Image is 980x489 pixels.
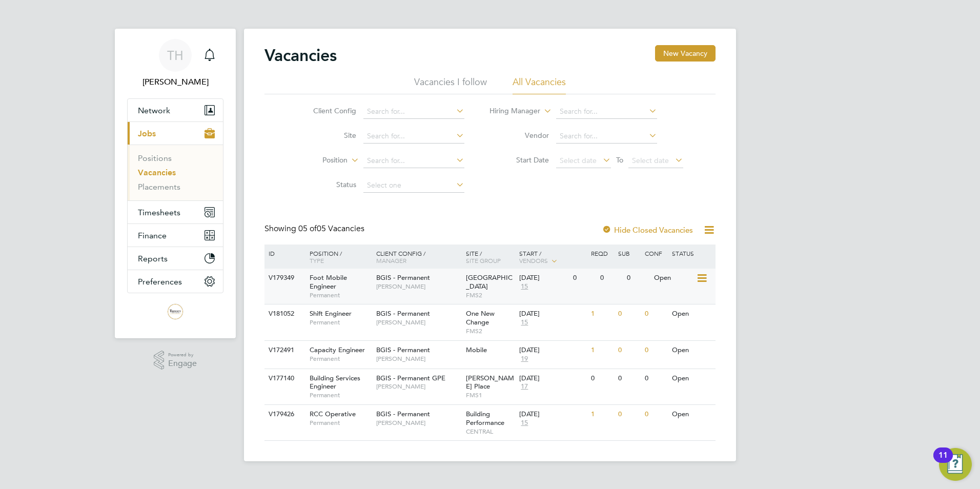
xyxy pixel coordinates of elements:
[264,45,337,66] h2: Vacancies
[588,244,615,262] div: Reqd
[266,269,302,288] div: V179349
[466,391,515,399] span: FMS1
[376,419,461,427] span: [PERSON_NAME]
[651,269,696,288] div: Open
[310,345,365,354] span: Capacity Engineer
[519,274,568,282] div: [DATE]
[669,405,714,424] div: Open
[363,105,464,119] input: Search for...
[376,410,430,418] span: BGIS - Permanent
[642,405,669,424] div: 0
[127,39,223,88] a: TH[PERSON_NAME]
[616,369,642,388] div: 0
[560,156,597,165] span: Select date
[519,318,529,327] span: 15
[363,178,464,193] input: Select one
[138,106,170,115] span: Network
[128,145,223,200] div: Jobs
[588,405,615,424] div: 1
[376,273,430,282] span: BGIS - Permanent
[556,129,657,144] input: Search for...
[669,369,714,388] div: Open
[376,256,406,264] span: Manager
[138,153,172,163] a: Positions
[154,351,197,370] a: Powered byEngage
[127,76,223,88] span: Tommy Hunt
[310,410,356,418] span: RCC Operative
[302,244,374,269] div: Position /
[310,291,371,299] span: Permanent
[310,309,352,318] span: Shift Engineer
[128,201,223,223] button: Timesheets
[519,382,529,391] span: 17
[642,244,669,262] div: Conf
[669,341,714,360] div: Open
[266,369,302,388] div: V177140
[266,405,302,424] div: V179426
[167,303,183,320] img: trevettgroup-logo-retina.png
[588,369,615,388] div: 0
[376,382,461,391] span: [PERSON_NAME]
[168,351,197,359] span: Powered by
[616,304,642,323] div: 0
[128,99,223,121] button: Network
[167,49,183,62] span: TH
[466,273,513,291] span: [GEOGRAPHIC_DATA]
[376,374,445,382] span: BGIS - Permanent GPE
[128,224,223,247] button: Finance
[669,244,714,262] div: Status
[363,129,464,144] input: Search for...
[642,369,669,388] div: 0
[519,355,529,363] span: 19
[138,231,167,240] span: Finance
[466,309,495,327] span: One New Change
[519,346,586,355] div: [DATE]
[519,256,548,264] span: Vendors
[266,304,302,323] div: V181052
[616,341,642,360] div: 0
[289,155,348,166] label: Position
[466,345,487,354] span: Mobile
[297,180,356,189] label: Status
[264,223,366,234] div: Showing
[624,269,651,288] div: 0
[168,359,197,368] span: Engage
[519,310,586,318] div: [DATE]
[632,156,669,165] span: Select date
[363,154,464,168] input: Search for...
[519,410,586,419] div: [DATE]
[138,168,176,177] a: Vacancies
[376,282,461,291] span: [PERSON_NAME]
[310,355,371,363] span: Permanent
[490,155,549,165] label: Start Date
[570,269,597,288] div: 0
[297,131,356,140] label: Site
[598,269,624,288] div: 0
[128,247,223,270] button: Reports
[588,341,615,360] div: 1
[463,244,517,269] div: Site /
[519,419,529,427] span: 15
[655,45,716,62] button: New Vacancy
[310,374,360,391] span: Building Services Engineer
[602,225,693,235] label: Hide Closed Vacancies
[938,455,948,468] div: 11
[466,256,501,264] span: Site Group
[376,318,461,327] span: [PERSON_NAME]
[297,106,356,115] label: Client Config
[466,327,515,335] span: FMS2
[128,270,223,293] button: Preferences
[616,244,642,262] div: Sub
[310,391,371,399] span: Permanent
[939,448,972,481] button: Open Resource Center, 11 new notifications
[115,29,236,338] nav: Main navigation
[128,122,223,145] button: Jobs
[310,273,347,291] span: Foot Mobile Engineer
[138,129,156,138] span: Jobs
[298,223,317,234] span: 05 of
[642,304,669,323] div: 0
[669,304,714,323] div: Open
[466,427,515,436] span: CENTRAL
[519,282,529,291] span: 15
[642,341,669,360] div: 0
